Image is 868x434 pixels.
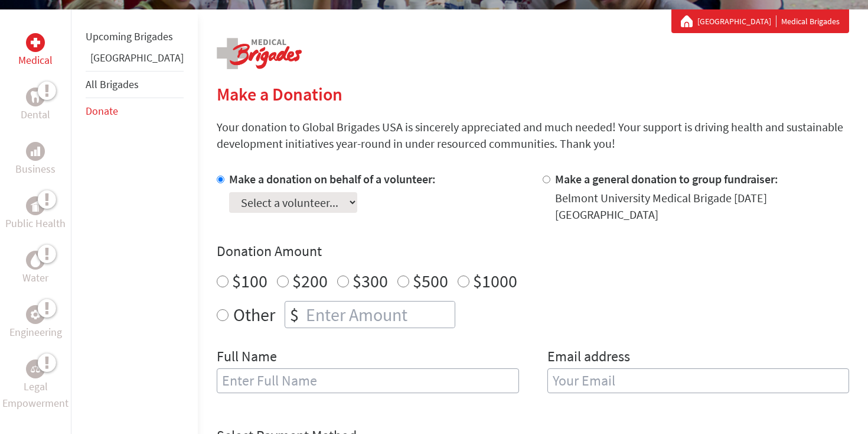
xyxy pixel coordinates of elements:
div: Engineering [26,305,45,324]
h2: Make a Donation [217,83,849,105]
p: Your donation to Global Brigades USA is sincerely appreciated and much needed! Your support is dr... [217,119,849,152]
img: Medical [31,38,40,47]
input: Enter Amount [304,302,455,328]
a: Legal EmpowermentLegal Empowerment [2,359,68,412]
img: Engineering [31,310,40,319]
div: Medical [26,33,45,52]
div: Water [26,251,45,270]
div: $ [285,302,304,328]
label: $1000 [473,270,517,292]
li: Donate [86,98,184,124]
p: Public Health [5,215,66,232]
img: Legal Empowerment [31,365,40,373]
label: $200 [292,270,328,292]
div: Legal Empowerment [26,359,45,378]
img: Business [31,147,40,156]
h4: Donation Amount [217,242,849,261]
a: Donate [86,104,118,118]
li: Upcoming Brigades [86,24,184,50]
div: Medical Brigades [681,15,840,27]
label: Full Name [217,347,277,368]
label: Email address [547,347,630,368]
a: DentalDental [21,88,50,123]
a: [GEOGRAPHIC_DATA] [697,15,776,27]
p: Legal Empowerment [2,378,68,412]
a: [GEOGRAPHIC_DATA] [90,51,184,64]
label: Other [233,301,275,328]
a: WaterWater [22,251,48,286]
img: Public Health [31,200,40,212]
input: Enter Full Name [217,368,519,393]
a: BusinessBusiness [15,142,56,177]
label: Make a general donation to group fundraiser: [555,171,778,186]
div: Belmont University Medical Brigade [DATE] [GEOGRAPHIC_DATA] [555,190,850,223]
img: logo-medical.png [217,38,302,69]
p: Business [15,161,56,177]
li: All Brigades [86,71,184,98]
img: Dental [31,91,40,102]
p: Water [22,270,48,286]
a: EngineeringEngineering [9,305,62,341]
p: Medical [18,52,53,69]
label: $500 [413,270,448,292]
input: Your Email [547,368,850,393]
a: Public HealthPublic Health [5,196,66,232]
a: MedicalMedical [18,33,53,69]
p: Engineering [9,324,62,341]
div: Public Health [26,196,45,215]
p: Dental [21,106,50,123]
label: Make a donation on behalf of a volunteer: [229,171,436,186]
div: Business [26,142,45,161]
a: Upcoming Brigades [86,30,173,43]
div: Dental [26,88,45,106]
label: $100 [232,270,267,292]
label: $300 [353,270,388,292]
img: Water [31,253,40,267]
a: All Brigades [86,77,139,91]
li: Guatemala [86,50,184,71]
